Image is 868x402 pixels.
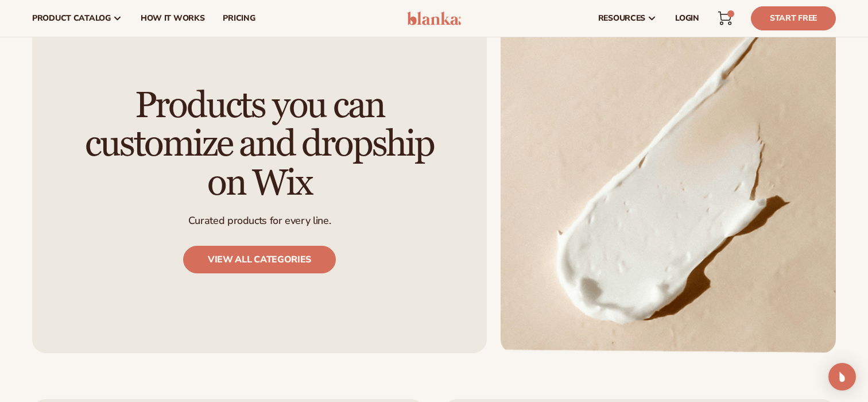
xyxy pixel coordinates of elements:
span: 1 [730,10,731,17]
div: Open Intercom Messenger [828,363,856,391]
p: Curated products for every line. [188,214,331,227]
span: pricing [223,14,255,23]
a: View all categories [183,246,336,273]
img: Moisturizer cream swatch. [501,7,836,353]
span: How It Works [141,14,205,23]
a: Start Free [751,6,836,30]
img: logo [407,11,462,25]
h2: Products you can customize and dropship on Wix [85,87,434,203]
span: product catalog [32,14,111,23]
span: resources [598,14,645,23]
span: LOGIN [675,14,699,23]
